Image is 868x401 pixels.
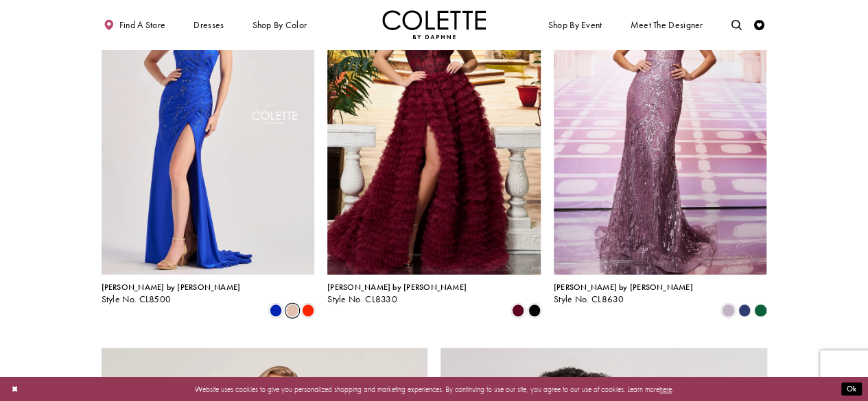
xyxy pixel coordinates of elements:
i: Scarlet [302,304,314,317]
i: Black [528,304,541,317]
img: Colette by Daphne [382,10,486,39]
span: Shop by color [252,20,307,30]
span: Shop by color [250,10,309,39]
a: here [659,384,672,393]
div: Colette by Daphne Style No. CL8500 [102,283,241,305]
button: Close Dialog [6,380,23,398]
a: Toggle search [729,10,744,39]
span: Dresses [193,20,224,30]
a: Check Wishlist [751,10,767,39]
div: Colette by Daphne Style No. CL8330 [327,283,467,305]
span: [PERSON_NAME] by [PERSON_NAME] [102,282,241,293]
span: Dresses [191,10,226,39]
span: Style No. CL8330 [327,293,397,305]
span: [PERSON_NAME] by [PERSON_NAME] [554,282,693,293]
span: Shop By Event [546,10,605,39]
span: Find a store [119,20,166,30]
button: Submit Dialog [841,382,862,396]
i: Champagne [286,304,298,317]
div: Colette by Daphne Style No. CL8630 [554,283,693,305]
span: Shop By Event [548,20,602,30]
i: Royal Blue [270,304,282,317]
i: Hunter Green [754,304,766,317]
span: Meet the designer [630,20,703,30]
a: Meet the designer [628,10,706,39]
a: Visit Home Page [382,10,486,39]
a: Find a store [102,10,168,39]
span: Style No. CL8500 [102,293,172,305]
p: Website uses cookies to give you personalized shopping and marketing experiences. By continuing t... [75,382,793,396]
span: [PERSON_NAME] by [PERSON_NAME] [327,282,467,293]
span: Style No. CL8630 [554,293,624,305]
i: Navy Blue [738,304,751,317]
